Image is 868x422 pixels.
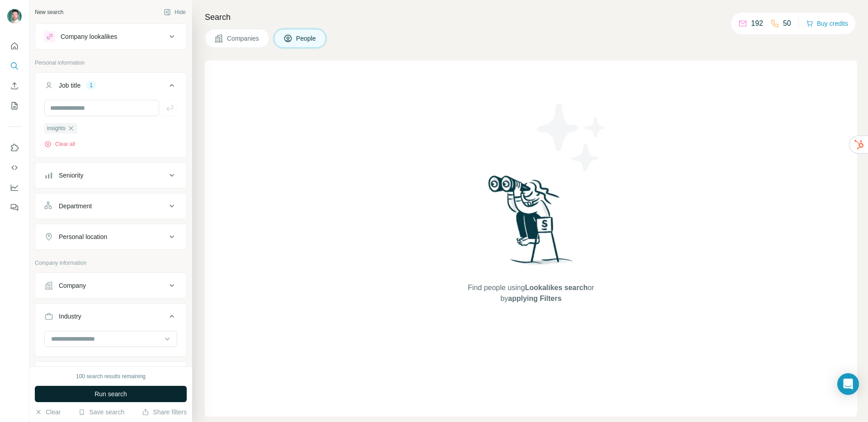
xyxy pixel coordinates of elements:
[35,195,186,217] button: Department
[783,18,791,29] p: 50
[35,275,186,296] button: Company
[751,18,763,29] p: 192
[7,179,22,196] button: Dashboard
[525,284,588,291] span: Lookalikes search
[227,34,260,43] span: Companies
[86,81,96,89] div: 1
[35,164,186,186] button: Seniority
[78,408,124,417] button: Save search
[35,408,61,417] button: Clear
[837,373,859,395] div: Open Intercom Messenger
[7,78,22,94] button: Enrich CSV
[76,372,146,380] div: 100 search results remaining
[35,26,186,47] button: Company lookalikes
[61,32,117,41] div: Company lookalikes
[7,199,22,216] button: Feedback
[44,140,75,148] button: Clear all
[35,75,186,100] button: Job title1
[35,259,187,267] p: Company information
[7,98,22,114] button: My lists
[59,312,81,321] div: Industry
[508,295,561,302] span: applying Filters
[59,281,86,290] div: Company
[35,363,186,385] button: HQ location
[484,173,578,274] img: Surfe Illustration - Woman searching with binoculars
[35,226,186,248] button: Personal location
[7,9,22,23] img: Avatar
[157,5,192,19] button: Hide
[47,124,66,132] span: insights
[35,305,186,331] button: Industry
[205,11,857,23] h4: Search
[35,8,63,16] div: New search
[458,282,603,304] span: Find people using or by
[59,171,83,180] div: Seniority
[296,34,317,43] span: People
[531,97,613,178] img: Surfe Illustration - Stars
[59,81,80,90] div: Job title
[806,17,848,30] button: Buy credits
[7,159,22,176] button: Use Surfe API
[142,408,187,417] button: Share filters
[59,232,107,241] div: Personal location
[7,38,22,54] button: Quick start
[35,386,187,402] button: Run search
[7,58,22,74] button: Search
[35,59,187,67] p: Personal information
[59,202,92,211] div: Department
[7,140,22,156] button: Use Surfe on LinkedIn
[94,389,127,399] span: Run search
